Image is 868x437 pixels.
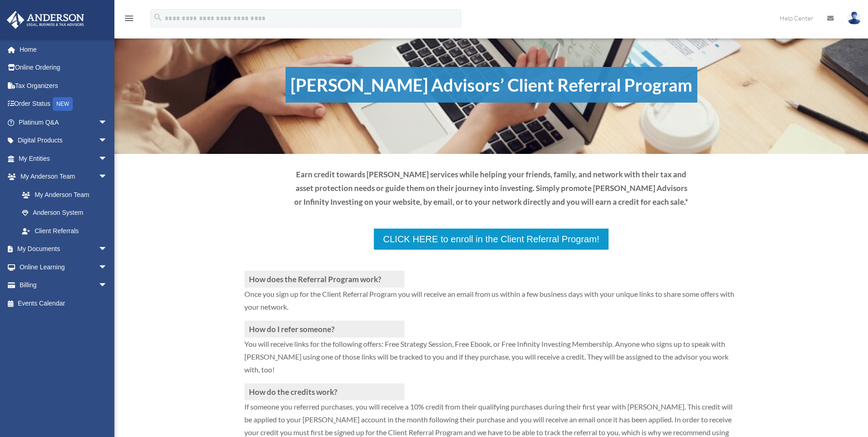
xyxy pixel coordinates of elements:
[13,222,117,240] a: Client Referrals
[98,131,117,150] span: arrow_drop_down
[6,40,121,59] a: Home
[124,16,135,24] a: menu
[4,11,87,29] img: Anderson Advisors Platinum Portal
[6,258,121,276] a: Online Learningarrow_drop_down
[244,271,404,288] h3: How does the Referral Program work?
[244,383,404,400] h3: How do the credits work?
[244,288,739,321] p: Once you sign up for the Client Referral Program you will receive an email from us within a few b...
[13,204,121,222] a: Anderson System
[294,168,689,208] p: Earn credit towards [PERSON_NAME] services while helping your friends, family, and network with t...
[153,12,163,22] i: search
[98,168,117,186] span: arrow_drop_down
[98,113,117,132] span: arrow_drop_down
[6,276,121,295] a: Billingarrow_drop_down
[124,13,135,24] i: menu
[6,95,121,114] a: Order StatusNEW
[6,59,121,77] a: Online Ordering
[98,276,117,295] span: arrow_drop_down
[53,97,73,111] div: NEW
[6,113,121,131] a: Platinum Q&Aarrow_drop_down
[6,149,121,168] a: My Entitiesarrow_drop_down
[98,258,117,277] span: arrow_drop_down
[13,186,121,204] a: My Anderson Team
[6,168,121,186] a: My Anderson Teamarrow_drop_down
[6,131,121,150] a: Digital Productsarrow_drop_down
[6,76,121,95] a: Tax Organizers
[286,67,697,103] h1: [PERSON_NAME] Advisors’ Client Referral Program
[98,240,117,259] span: arrow_drop_down
[6,294,121,312] a: Events Calendar
[98,149,117,168] span: arrow_drop_down
[244,321,404,338] h3: How do I refer someone?
[373,228,609,251] a: CLICK HERE to enroll in the Client Referral Program!
[6,240,121,258] a: My Documentsarrow_drop_down
[847,11,861,25] img: User Pic
[244,338,739,383] p: You will receive links for the following offers: Free Strategy Session, Free Ebook, or Free Infin...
